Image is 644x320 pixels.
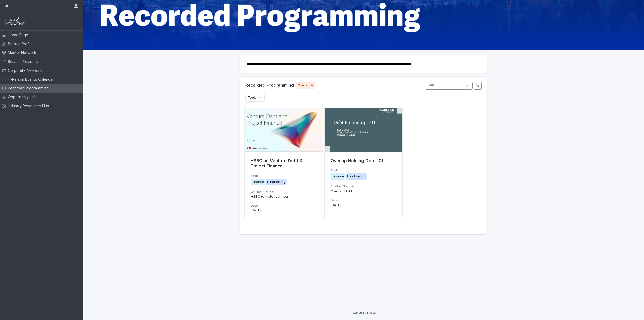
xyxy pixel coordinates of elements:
[331,173,345,180] div: Finance
[251,204,317,208] h3: Date
[245,94,265,102] button: Topic
[6,95,41,99] p: Opportunity Hub
[331,185,397,189] h3: Co-Host/Partner
[251,158,317,169] p: HSBC on Venture Debt & Project Finance
[6,104,53,109] p: Industry Resources Hub
[251,195,317,199] p: HSBC (climate tech team)
[251,190,317,194] h3: Co-Host/Partner
[331,169,397,173] h3: Topic
[351,311,376,314] a: Powered By Stacker
[245,83,294,88] h1: Recorded Programming
[251,174,317,178] h3: Topic
[331,198,397,202] h3: Date
[251,208,317,213] p: [DATE]
[244,107,323,219] a: HSBC on Venture Debt & Project FinanceTopicFinanceFundraisingCo-Host/PartnerHSBC (climate tech te...
[266,179,287,185] div: Fundraising
[6,77,58,82] p: In-Person Events Calendar
[296,82,315,89] p: 2 records
[6,86,53,91] p: Recorded Programming
[6,59,42,64] p: Service Providers
[331,203,397,207] p: [DATE]
[4,16,26,26] img: q0dI35fxT46jIlCv2fcp
[6,33,32,38] p: Home Page
[6,68,46,73] p: Corporate Network
[346,173,367,180] div: Fundraising
[251,179,265,185] div: Finance
[331,189,397,194] p: Overlap Holding
[324,107,403,219] a: Overlap Holding Debt 101TopicFinanceFundraisingCo-Host/PartnerOverlap HoldingDate[DATE]
[331,158,397,164] p: Overlap Holding Debt 101
[6,50,40,55] p: Mentor Network
[6,42,37,46] p: Startup Profile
